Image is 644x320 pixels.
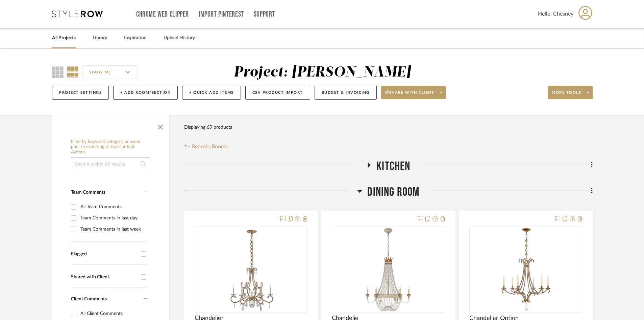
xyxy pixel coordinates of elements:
a: Upload History [164,34,195,43]
div: Shared with Client [71,274,138,280]
span: Share with client [385,90,435,100]
span: Reorder Rooms [192,143,228,151]
span: Dining Room [367,185,419,199]
img: Chandelie [346,227,430,312]
img: Chandelier Option [484,227,568,312]
button: CSV Product Import [245,86,310,100]
span: More tools [552,90,581,100]
h6: Filter by keyword, category or name prior to exporting to Excel or Bulk Actions [71,139,150,155]
a: Support [254,12,275,17]
span: Hello, Chesney [538,10,573,18]
a: Inspiration [124,34,147,43]
button: Budget & Invoicing [315,86,377,100]
button: + Quick Add Items [182,86,241,100]
button: More tools [548,86,593,99]
a: Import Pinterest [199,12,244,17]
div: Project: [PERSON_NAME] [234,65,411,80]
img: Chandelier [223,227,280,312]
button: Share with client [381,86,446,99]
div: All Team Comments [80,201,145,212]
div: Flagged [71,251,138,257]
span: Kitchen [376,159,410,174]
button: Close [154,119,167,132]
a: Chrome Web Clipper [136,12,189,17]
div: Team Comments in last week [80,224,145,235]
span: Client Comments [71,297,107,301]
a: All Projects [52,34,76,43]
span: Team Comments [71,190,105,195]
div: Team Comments in last day [80,213,145,223]
div: All Client Comments [80,308,145,319]
button: Reorder Rooms [184,143,228,151]
div: Displaying 69 products [184,121,232,134]
button: Project Settings [52,86,109,100]
button: + Add Room/Section [113,86,178,100]
input: Search within 69 results [71,157,150,171]
a: Library [93,34,107,43]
